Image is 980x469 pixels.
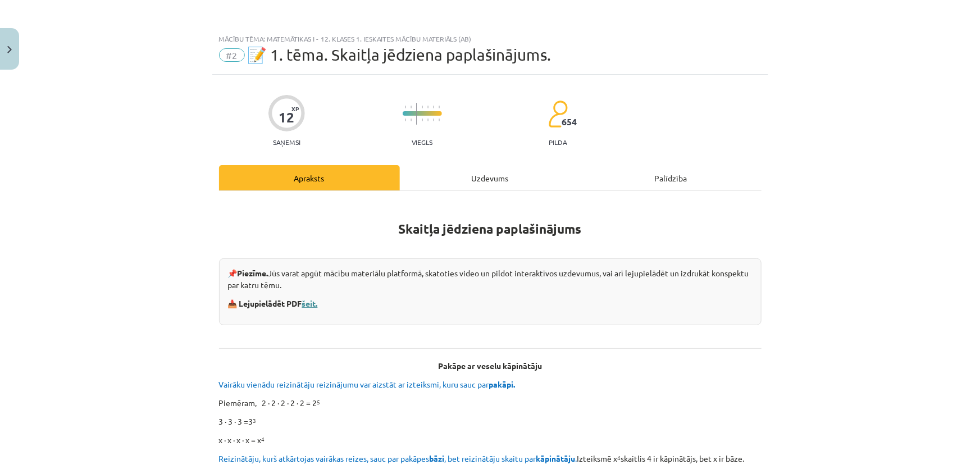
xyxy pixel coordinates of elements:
img: icon-short-line-57e1e144782c952c97e751825c79c345078a6d821885a25fce030b3d8c18986b.svg [422,119,423,121]
img: icon-long-line-d9ea69661e0d244f92f715978eff75569469978d946b2353a9bb055b3ed8787d.svg [416,103,417,125]
p: x ∙ x ∙ x ∙ x = x [219,434,762,446]
a: šeit. [302,298,318,308]
b: kāpinātāju [536,453,576,463]
p: pilda [549,138,567,146]
strong: Piezīme. [238,268,268,278]
img: icon-short-line-57e1e144782c952c97e751825c79c345078a6d821885a25fce030b3d8c18986b.svg [411,119,412,121]
img: icon-short-line-57e1e144782c952c97e751825c79c345078a6d821885a25fce030b3d8c18986b.svg [405,106,406,108]
div: Apraksts [219,165,400,190]
div: Palīdzība [581,165,762,190]
p: 📌 Jūs varat apgūt mācību materiālu platformā, skatoties video un pildot interaktīvos uzdevumus, v... [228,267,753,291]
b: Pakāpe ar veselu kāpinātāju [438,361,542,371]
img: students-c634bb4e5e11cddfef0936a35e636f08e4e9abd3cc4e673bd6f9a4125e45ecb1.svg [548,100,568,128]
strong: Skaitļa jēdziena paplašinājums [399,221,582,237]
img: icon-close-lesson-0947bae3869378f0d4975bcd49f059093ad1ed9edebbc8119c70593378902aed.svg [7,46,12,53]
p: Izteiksmē x skaitlis 4 ir kāpinātājs, bet x ir bāze. [219,453,762,465]
b: pakāpi. [489,379,516,389]
span: 📝 1. tēma. Skaitļa jēdziena paplašinājums. [248,45,551,64]
span: Vairāku vienādu reizinātāju reizinājumu var aizstāt ar izteiksmi, kuru sauc par [219,379,517,389]
img: icon-short-line-57e1e144782c952c97e751825c79c345078a6d821885a25fce030b3d8c18986b.svg [405,119,406,121]
b: bāzi [430,453,445,463]
div: 12 [279,110,294,125]
p: Piemēram, 2 ∙ 2 ∙ 2 ∙ 2 ∙ 2 = 2 [219,397,762,409]
img: icon-short-line-57e1e144782c952c97e751825c79c345078a6d821885a25fce030b3d8c18986b.svg [433,119,434,121]
p: Viegls [412,138,432,146]
span: XP [291,106,299,112]
img: icon-short-line-57e1e144782c952c97e751825c79c345078a6d821885a25fce030b3d8c18986b.svg [439,119,440,121]
sup: 5 [317,398,321,406]
p: 3 ∙ 3 ∙ 3 =3 [219,416,762,427]
span: Reizinātāju, kurš atkārtojas vairākas reizes, sauc par pakāpes , bet reizinātāju skaitu par . [219,453,577,463]
sup: 4 [618,453,621,462]
sup: 4 [262,435,265,443]
div: Uzdevums [400,165,581,190]
img: icon-short-line-57e1e144782c952c97e751825c79c345078a6d821885a25fce030b3d8c18986b.svg [427,106,429,108]
div: Mācību tēma: Matemātikas i - 12. klases 1. ieskaites mācību materiāls (ab) [219,35,762,43]
img: icon-short-line-57e1e144782c952c97e751825c79c345078a6d821885a25fce030b3d8c18986b.svg [433,106,434,108]
img: icon-short-line-57e1e144782c952c97e751825c79c345078a6d821885a25fce030b3d8c18986b.svg [439,106,440,108]
p: Saņemsi [268,138,305,146]
strong: 📥 Lejupielādēt PDF [228,298,320,308]
img: icon-short-line-57e1e144782c952c97e751825c79c345078a6d821885a25fce030b3d8c18986b.svg [427,119,429,121]
span: 654 [562,117,577,127]
img: icon-short-line-57e1e144782c952c97e751825c79c345078a6d821885a25fce030b3d8c18986b.svg [411,106,412,108]
sup: 3 [253,416,257,425]
span: #2 [219,48,245,62]
img: icon-short-line-57e1e144782c952c97e751825c79c345078a6d821885a25fce030b3d8c18986b.svg [422,106,423,108]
